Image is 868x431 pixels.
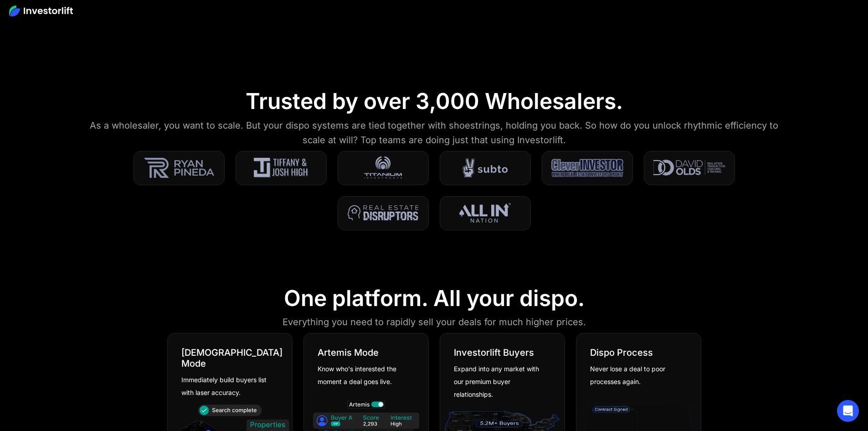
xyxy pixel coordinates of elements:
div: Know who's interested the moment a deal goes live. [318,363,408,388]
div: Dispo Process [590,347,653,358]
div: Everything you need to rapidly sell your deals for much higher prices. [282,315,586,329]
div: Never lose a deal to poor processes again. [590,363,680,388]
div: Immediately build buyers list with laser accuracy. [181,374,272,399]
div: One platform. All your dispo. [284,285,585,312]
div: Expand into any market with our premium buyer relationships. [454,363,544,401]
div: Investorlift Buyers [454,347,534,358]
div: Artemis Mode [318,347,379,358]
div: [DEMOGRAPHIC_DATA] Mode [181,347,282,369]
div: Open Intercom Messenger [837,400,859,422]
div: Trusted by over 3,000 Wholesalers. [246,88,623,114]
div: As a wholesaler, you want to scale. But your dispo systems are tied together with shoestrings, ho... [87,118,781,147]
